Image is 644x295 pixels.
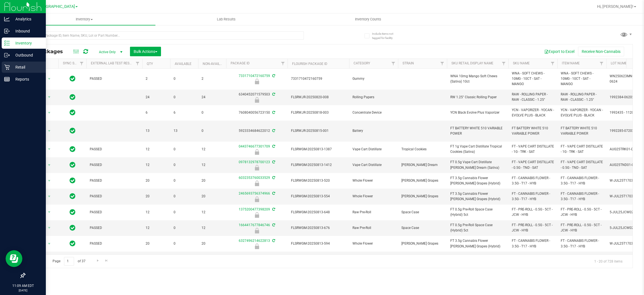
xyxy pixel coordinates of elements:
inline-svg: Inventory [4,40,10,46]
span: Vape Cart Distillate [352,162,395,168]
span: select [46,224,53,232]
span: In Sync [70,208,75,216]
a: Filter [548,59,557,68]
span: FT 0.5g Pre-Roll Space Case (Hybrid) 5ct [450,207,505,217]
span: FT 3.5g Cannabis Flower [PERSON_NAME] Grapes (Hybrid) [450,238,505,249]
a: Filter [597,59,606,68]
span: RAW - ROLLING PAPER - RAW - CLASSIC - 1.25" [561,92,603,102]
a: 2465693756374966 [239,191,270,195]
a: Filter [278,59,288,68]
span: 7331710472160759 [291,76,346,81]
span: select [46,161,53,169]
span: YCN Black Evolve Plus Vaporizer [450,110,505,115]
a: 0443746677301709 [239,144,270,148]
a: 0978132978700123 [239,160,270,164]
span: select [46,240,53,248]
span: 0 [174,178,195,183]
div: 6340452071579503 [225,92,288,103]
span: FT - CANNABIS FLOWER - 3.5G - T17 - HYB [512,175,554,186]
inline-svg: Outbound [4,52,10,58]
span: select [46,177,53,185]
a: Go to the last page [103,257,111,264]
a: Available [175,62,191,66]
a: Inventory Counts [297,13,439,25]
span: PASSED [90,225,139,231]
a: Item Name [562,61,580,65]
a: Non-Available [203,62,228,66]
span: FT - CANNABIS FLOWER - 3.5G - T17 - HYB [561,191,603,202]
span: FT - CANNABIS FLOWER - 3.5G - T17 - HYB [512,191,554,202]
span: Sync from Compliance System [271,176,275,180]
span: select [46,208,53,216]
span: 0 [174,194,195,199]
span: FLSRWGM-20250813-1412 [291,162,346,168]
span: FT - PRE-ROLL - 0.5G - 5CT - JCW - HYB [561,207,603,217]
span: FLSRWJR-20250820-008 [291,95,346,100]
span: 0 [174,210,195,215]
span: FLSRWJR-20250818-003 [291,110,346,115]
span: RW 1.25" Classic Rolling Paper [450,95,505,100]
span: YCN - VAPORIZER - YOCAN - EVOLVE PLUS - BLACK [512,107,554,118]
span: In Sync [70,127,75,135]
span: In Sync [70,75,75,83]
span: 2 [146,76,167,81]
span: FT 0.5g Vape Cart Distillate [PERSON_NAME] Dream (Sativa) [450,160,505,170]
span: Sync from Compliance System [271,191,275,195]
span: 24 [146,95,167,100]
span: FLSRWGM-20250813-554 [291,194,346,199]
span: Include items not tagged for facility [372,32,400,40]
p: Outbound [10,52,43,58]
span: FLSRWGM-20250813-520 [291,178,346,183]
span: Inventory [13,17,155,22]
span: Inventory Counts [347,17,389,22]
span: Tropical Cookies [401,147,444,152]
span: 0 [202,110,223,115]
span: PASSED [90,178,139,183]
a: Filter [77,59,86,68]
span: Sync from Compliance System [271,160,275,164]
span: 20 [202,178,223,183]
div: Newly Received [225,196,288,202]
span: In Sync [70,224,75,232]
p: Analytics [10,16,43,22]
a: Filter [499,59,508,68]
span: PASSED [90,210,139,215]
span: FT BATTERY WHITE 510 VARIABLE POWER [450,126,505,136]
span: Raw Pre-Roll [352,225,395,231]
span: Whole Flower [352,241,395,246]
iframe: Resource center [6,250,22,267]
a: Go to the next page [94,257,102,264]
div: Newly Received [225,149,288,155]
p: [DATE] [3,288,43,292]
span: [PERSON_NAME] Dream [401,162,444,168]
span: FLSRWGM-20250813-594 [291,241,346,246]
span: FT - CANNABIS FLOWER - 3.5G - T17 - HYB [561,238,603,249]
a: Lab Results [155,13,297,25]
span: select [46,127,53,135]
a: Filter [438,59,447,68]
inline-svg: Reports [4,76,10,82]
span: 0 [174,162,195,168]
span: FT - PRE-ROLL - 0.5G - 5CT - JCW - HYB [512,207,554,217]
span: [GEOGRAPHIC_DATA] [37,4,75,9]
input: Search Package ID, Item Name, SKU, Lot or Part Number... [25,31,304,40]
span: PASSED [90,194,139,199]
span: FT - VAPE CART DISTILLATE - 1G - TRK - SAT [512,144,554,154]
span: 13 [146,128,167,134]
a: 1664417677846746 [239,223,270,227]
span: 20 [202,241,223,246]
span: FT 3.5g Cannabis Flower [PERSON_NAME] Grapes (Hybrid) [450,191,505,202]
span: In Sync [70,177,75,184]
a: Inventory [13,13,155,25]
button: Export to Excel [541,47,578,56]
span: In Sync [70,109,75,116]
a: Strain [402,61,414,65]
span: FT - CANNABIS FLOWER - 3.5G - T17 - HYB [512,254,554,264]
span: select [46,109,53,117]
a: Qty [147,62,153,66]
span: FT BATTERY WHITE 510 VARIABLE POWER [561,126,603,136]
span: YCN - VAPORIZER - YOCAN - EVOLVE PLUS - BLACK [561,107,603,118]
span: WNA - SOFT CHEWS - 10MG - 10CT - SAT - MANGO [512,71,554,87]
a: Lot Number [611,61,631,65]
a: 6032353760033529 [239,176,270,180]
